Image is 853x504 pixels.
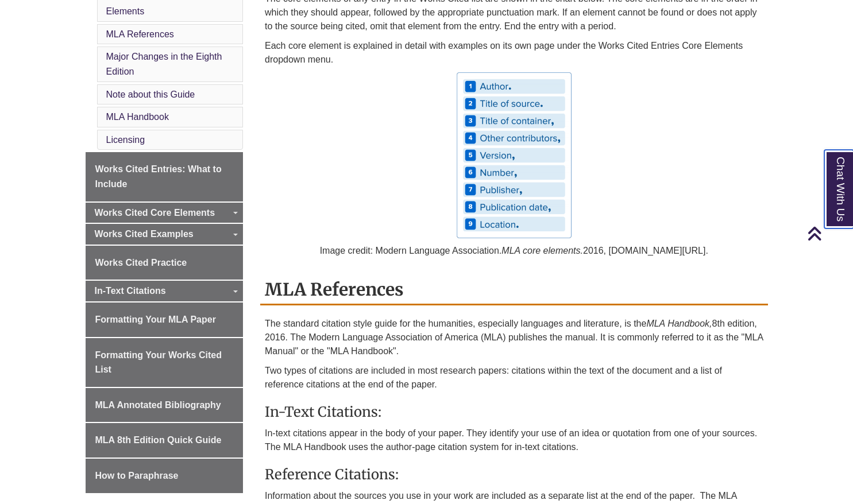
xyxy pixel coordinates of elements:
h2: MLA References [260,275,768,305]
h3: Reference Citations: [265,466,763,483]
span: Formatting Your Works Cited List [95,350,222,375]
a: MLA Handbook [106,112,169,122]
a: Works Cited Entries: What to Include [86,152,244,201]
a: Licensing [106,135,145,145]
a: Works Cited Practice [86,246,244,280]
span: In-Text Citations [95,286,166,296]
p: The standard citation style guide for the humanities, especially languages and literature, is the... [265,317,763,358]
span: How to Paraphrase [95,471,179,480]
span: Works Cited Examples [95,229,194,239]
a: Note about this Guide [106,90,195,99]
a: Works Cited Core Elements [86,203,244,223]
span: Works Cited Core Elements [95,208,215,218]
span: Works Cited Practice [95,258,187,267]
p: Two types of citations are included in most research papers: citations within the text of the doc... [265,364,763,391]
a: Works Cited Examples [86,224,244,245]
a: MLA 8th Edition Quick Guide [86,423,244,458]
img: MLA Core Elements with Punctuation [457,72,572,238]
p: In-text citations appear in the body of your paper. They identify your use of an idea or quotatio... [265,427,763,454]
span: Works Cited Entries: What to Include [95,164,222,189]
span: Formatting Your MLA Paper [95,315,216,324]
span: MLA 8th Edition Quick Guide [95,435,222,445]
a: Major Changes in the Eighth Edition [106,52,222,76]
span: Each core element is explained in detail with examples on its own page under the Works Cited Entr... [265,41,743,64]
a: Formatting Your Works Cited List [86,338,244,387]
em: MLA Handbook, [646,319,712,328]
p: Image credit: Modern Language Association. 2016, [DOMAIN_NAME][URL]. [265,244,763,258]
em: MLA core elements. [501,246,583,255]
a: Formatting Your MLA Paper [86,303,244,337]
span: MLA Annotated Bibliography [95,400,221,410]
a: In-Text Citations [86,281,244,301]
a: MLA Annotated Bibliography [86,388,244,422]
h3: In-Text Citations: [265,403,763,421]
a: Back to Top [807,226,850,241]
a: MLA References [106,29,174,39]
a: How to Paraphrase [86,459,244,493]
